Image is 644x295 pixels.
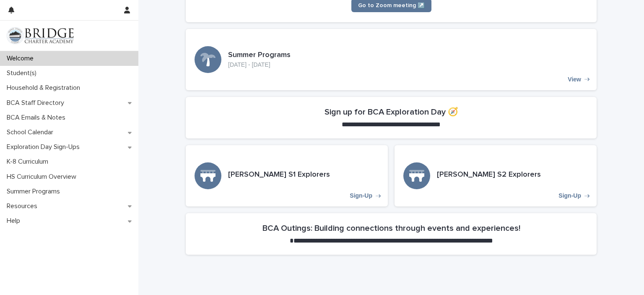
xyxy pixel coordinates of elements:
[350,192,372,199] p: Sign-Up
[262,223,520,233] h2: BCA Outings: Building connections through events and experiences!
[437,170,541,180] h3: [PERSON_NAME] S2 Explorers
[3,173,83,181] p: HS Curriculum Overview
[7,27,74,44] img: V1C1m3IdTEidaUdm9Hs0
[3,128,60,136] p: School Calendar
[558,192,581,199] p: Sign-Up
[186,29,597,90] a: View
[568,76,581,83] p: View
[3,188,67,196] p: Summer Programs
[3,99,71,107] p: BCA Staff Directory
[3,69,43,77] p: Student(s)
[3,55,40,63] p: Welcome
[358,3,425,8] span: Go to Zoom meeting ↗️
[3,143,86,151] p: Exploration Day Sign-Ups
[186,145,388,206] a: Sign-Up
[3,202,44,210] p: Resources
[228,170,330,180] h3: [PERSON_NAME] S1 Explorers
[3,217,27,225] p: Help
[228,51,291,60] h3: Summer Programs
[3,84,87,92] p: Household & Registration
[3,114,72,122] p: BCA Emails & Notes
[3,158,55,166] p: K-8 Curriculum
[325,107,458,117] h2: Sign up for BCA Exploration Day 🧭
[228,61,291,68] p: [DATE] - [DATE]
[395,145,597,206] a: Sign-Up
